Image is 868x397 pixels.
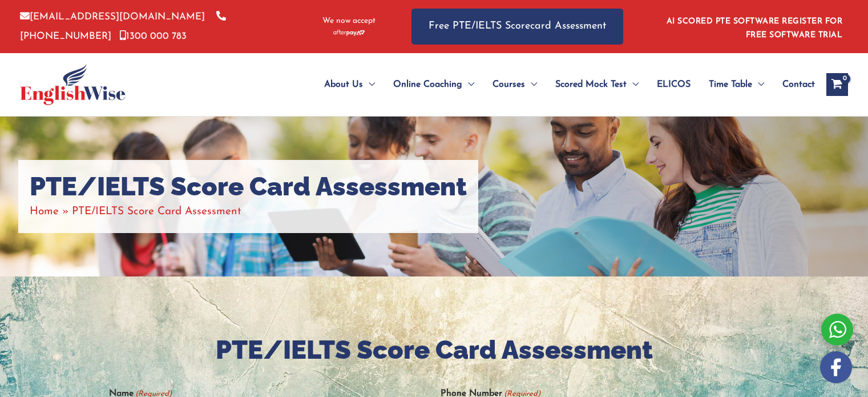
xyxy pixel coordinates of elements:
[322,15,376,27] span: We now accept
[30,171,467,202] h1: PTE/IELTS Score Card Assessment
[315,65,384,105] a: About UsMenu Toggle
[752,65,764,105] span: Menu Toggle
[324,65,363,105] span: About Us
[20,12,205,22] a: [EMAIL_ADDRESS][DOMAIN_NAME]
[820,351,852,383] img: white-facebook.png
[700,65,773,105] a: Time TableMenu Toggle
[826,73,848,96] a: View Shopping Cart, empty
[660,8,848,45] aside: Header Widget 1
[109,334,760,367] h2: PTE/IELTS Score Card Assessment
[546,65,648,105] a: Scored Mock TestMenu Toggle
[555,65,627,105] span: Scored Mock Test
[363,65,375,105] span: Menu Toggle
[297,65,815,105] nav: Site Navigation: Main Menu
[20,12,226,41] a: [PHONE_NUMBER]
[393,65,462,105] span: Online Coaching
[30,206,59,217] a: Home
[120,31,187,41] a: 1300 000 783
[462,65,474,105] span: Menu Toggle
[773,65,815,105] a: Contact
[492,65,525,105] span: Courses
[20,64,126,105] img: cropped-ew-logo
[411,9,623,45] a: Free PTE/IELTS Scorecard Assessment
[483,65,546,105] a: CoursesMenu Toggle
[333,30,365,36] img: Afterpay-Logo
[667,17,843,39] a: AI SCORED PTE SOFTWARE REGISTER FOR FREE SOFTWARE TRIAL
[72,206,241,217] span: PTE/IELTS Score Card Assessment
[648,65,700,105] a: ELICOS
[657,65,691,105] span: ELICOS
[384,65,483,105] a: Online CoachingMenu Toggle
[782,65,815,105] span: Contact
[627,65,639,105] span: Menu Toggle
[525,65,537,105] span: Menu Toggle
[30,202,467,221] nav: Breadcrumbs
[709,65,752,105] span: Time Table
